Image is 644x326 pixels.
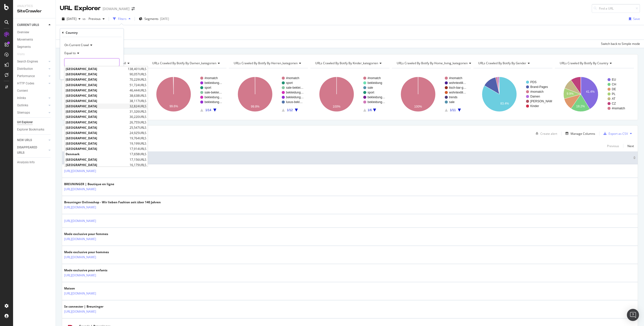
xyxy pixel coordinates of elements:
text: CH [612,83,616,86]
a: Sitemaps [17,110,47,115]
div: HTTP Codes [17,81,34,86]
div: Search Engines [17,59,38,64]
h4: URLs Crawled By Botify By kinder_kategorien [314,59,386,67]
text: sale-beklei… [205,91,222,94]
span: URLs Crawled By Botify By gender [478,61,526,65]
h4: URLs Crawled By Botify By herren_kategorien [233,59,305,67]
span: 138,401 URLS [128,67,146,71]
a: [URL][DOMAIN_NAME] [64,187,96,192]
text: luxus-bekl… [286,100,303,104]
text: 1/12 [287,108,293,112]
span: 32,824 URLS [130,104,146,108]
span: 46,444 URLS [130,88,146,92]
text: #nomatch [368,76,381,80]
div: Url Explorer [17,120,33,125]
span: [GEOGRAPHIC_DATA] [66,88,128,92]
a: [URL][DOMAIN_NAME] [64,273,96,278]
button: Filters [111,15,133,23]
span: URLs Crawled By Botify By country [560,61,608,65]
span: URLs Crawled By Botify By kinder_kategorien [315,61,378,65]
span: 17,156 URLS [130,157,146,162]
a: Overview [17,30,52,35]
span: [GEOGRAPHIC_DATA] [66,93,128,98]
span: [GEOGRAPHIC_DATA] [66,72,128,76]
text: sale-beklei… [286,86,303,89]
text: #nomatch [286,76,299,80]
text: 99.6% [170,105,178,108]
text: bekleidung… [205,81,222,85]
span: [GEOGRAPHIC_DATA] [66,136,128,140]
a: NEW URLS [17,138,47,143]
div: Open Intercom Messenger [627,309,639,321]
span: 30,220 URLS [130,115,146,119]
span: 51,724 URLS [130,83,146,87]
h4: URLs Crawled By Botify By gender [477,59,548,67]
div: SiteCrawler [17,8,52,14]
text: 83.4% [500,102,509,105]
div: Segments [17,44,31,50]
div: Mode exclusive pour femmes [64,232,118,236]
h4: URLs Crawled By Botify By home_living_kategorien [396,59,475,67]
span: [GEOGRAPHIC_DATA] [66,67,127,71]
div: Mode exclusive pour hommes [64,250,118,254]
text: 1/11 [450,108,456,112]
text: 9.9% [567,92,574,95]
div: Inlinks [17,95,26,101]
span: Denmark [66,152,128,156]
div: Outlinks [17,103,28,108]
a: [URL][DOMAIN_NAME] [64,309,96,314]
a: Movements [17,37,52,42]
a: Explorer Bookmarks [17,127,52,132]
a: HTTP Codes [17,81,47,86]
button: [DATE] [60,15,83,23]
button: Switch back to Simple mode [599,40,640,48]
button: Manage Columns [563,131,595,137]
div: arrow-right-arrow-left [132,7,135,11]
span: [GEOGRAPHIC_DATA] [66,157,128,162]
span: 38,638 URLS [130,93,146,98]
a: [URL][DOMAIN_NAME] [64,255,96,260]
h4: URLs Crawled By Botify By damen_kategorien [151,59,224,67]
button: Save [627,15,640,23]
div: CURRENT URLS [17,22,39,28]
text: #nomatch [612,107,625,110]
span: 26,755 URLS [130,120,146,124]
a: [URL][DOMAIN_NAME] [64,218,96,223]
a: Url Explorer [17,120,52,125]
span: [GEOGRAPHIC_DATA] [66,99,128,103]
span: vs [83,17,87,21]
div: Save [633,17,640,21]
text: AT [612,97,616,101]
div: [DOMAIN_NAME] [103,6,130,11]
text: bekleidung… [286,91,304,94]
span: 2025 Sep. 8th [67,17,76,21]
text: CZ [612,102,616,105]
a: Performance [17,74,47,79]
div: Explorer Bookmarks [17,127,44,132]
a: [URL][DOMAIN_NAME] [64,237,96,242]
text: Damen [530,95,540,98]
div: Sitemaps [17,110,30,115]
div: Manage Columns [571,132,595,136]
text: bekleidung… [205,95,222,99]
svg: A chart. [473,72,552,116]
button: Next [627,143,634,149]
span: [GEOGRAPHIC_DATA] [66,115,128,119]
div: Performance [17,74,35,79]
div: Mode exclusive pour enfants [64,268,118,273]
div: Overview [17,30,29,35]
a: CURRENT URLS [17,22,47,28]
text: #nomatch [530,90,544,93]
span: [GEOGRAPHIC_DATA] [66,125,128,130]
span: 38,117 URLS [130,99,146,103]
text: wohntextili… [449,81,466,85]
div: Export as CSV [609,132,628,136]
span: 31,326 URLS [130,109,146,114]
text: bekleidung… [286,95,304,99]
text: #nomatch [449,76,462,80]
div: Movements [17,37,33,42]
text: bekleidung… [368,95,385,99]
svg: A chart. [147,72,226,116]
text: sale [368,86,373,89]
a: DISAPPEARED URLS [17,145,47,155]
